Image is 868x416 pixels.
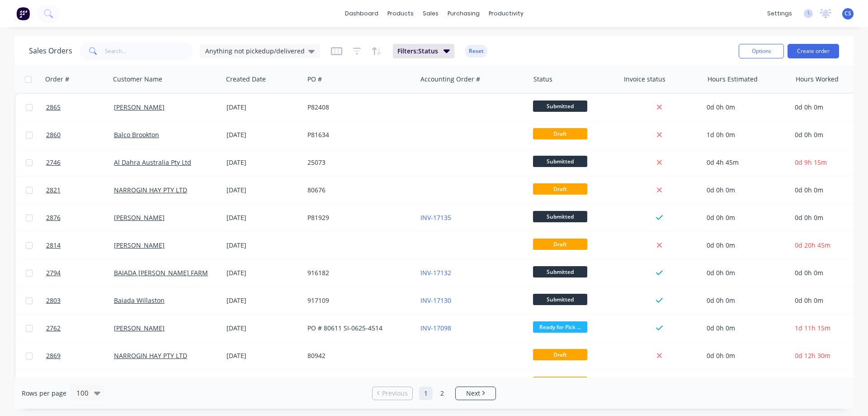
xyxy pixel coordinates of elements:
span: Draft [533,349,587,360]
a: Previous page [373,389,412,398]
a: Page 2 [435,387,449,400]
span: Ready for Pick ... [533,321,587,333]
div: Invoice status [624,75,665,84]
a: 2803 [46,287,114,314]
span: Anything not pickedup/delivered [205,46,305,56]
div: purchasing [443,7,484,20]
div: P81634 [307,130,408,139]
a: BAIADA [PERSON_NAME] FARM [114,268,208,277]
span: 1d 11h 15m [795,324,830,332]
span: Submitted [533,100,587,112]
div: [DATE] [226,130,301,139]
span: 0d 0h 0m [795,130,823,139]
a: Al Dahra Australia Pty Ltd [114,158,191,167]
div: [DATE] [226,158,301,167]
div: 0d 0h 0m [707,296,783,305]
span: Submitted [533,211,587,222]
span: 0d 0h 0m [795,186,823,194]
div: 0d 0h 0m [707,268,783,277]
ul: Pagination [368,387,500,400]
a: Page 1 is your current page [419,387,433,400]
a: dashboard [340,7,383,20]
a: [PERSON_NAME] [114,213,165,222]
span: In Production [533,377,587,388]
a: Baiada Willaston [114,296,165,305]
span: 2860 [46,130,61,139]
div: Customer Name [113,75,162,84]
div: Order # [45,75,69,84]
button: Reset [465,45,487,57]
div: [DATE] [226,296,301,305]
div: P82408 [307,103,408,112]
span: 2876 [46,213,61,222]
span: 2762 [46,324,61,333]
a: INV-17130 [420,296,451,305]
a: NARROGIN HAY PTY LTD [114,351,187,360]
img: Factory [16,7,30,20]
div: 917109 [307,296,408,305]
a: [PERSON_NAME] [114,241,165,249]
div: Created Date [226,75,266,84]
a: INV-17135 [420,213,451,222]
div: Accounting Order # [420,75,480,84]
span: Draft [533,239,587,250]
div: 0d 0h 0m [707,241,783,250]
span: 0d 0h 0m [795,296,823,305]
span: Submitted [533,156,587,167]
span: 2821 [46,186,61,195]
span: 0d 20h 45m [795,241,830,249]
div: Status [533,75,552,84]
a: 2814 [46,232,114,259]
div: 80676 [307,186,408,195]
span: 2794 [46,268,61,277]
span: Previous [382,389,408,398]
button: Create order [788,44,839,58]
div: products [383,7,418,20]
span: Rows per page [22,389,66,398]
a: 2860 [46,121,114,148]
span: Draft [533,128,587,139]
div: [DATE] [226,241,301,250]
a: Next page [456,389,495,398]
div: PO # 80611 SI-0625-4514 [307,324,408,333]
span: 2869 [46,351,61,360]
span: 2746 [46,158,61,167]
a: INV-17132 [420,268,451,277]
span: 2814 [46,241,61,250]
a: [PERSON_NAME] [114,103,165,111]
div: 0d 4h 45m [707,158,783,167]
div: P81929 [307,213,408,222]
a: 2871 [46,370,114,397]
div: 25073 [307,158,408,167]
a: 2821 [46,177,114,204]
div: settings [763,7,797,20]
a: NARROGIN HAY PTY LTD [114,186,187,194]
a: 2794 [46,259,114,287]
div: [DATE] [226,213,301,222]
a: INV-17098 [420,324,451,332]
span: 0d 12h 30m [795,351,830,360]
a: [PERSON_NAME] [114,324,165,332]
div: 0d 0h 0m [707,213,783,222]
div: [DATE] [226,268,301,277]
div: sales [418,7,443,20]
span: 2865 [46,103,61,112]
span: 2803 [46,296,61,305]
span: 0d 0h 0m [795,268,823,277]
h1: Sales Orders [29,47,72,55]
button: Options [739,44,784,58]
div: [DATE] [226,351,301,360]
span: CS [844,10,851,18]
div: [DATE] [226,103,301,112]
button: Filters:Status [393,44,454,58]
div: 0d 0h 0m [707,103,783,112]
div: 0d 0h 0m [707,351,783,360]
a: Balco Brookton [114,130,159,139]
div: Hours Estimated [708,75,758,84]
span: 0d 0h 0m [795,213,823,222]
div: [DATE] [226,186,301,195]
div: 0d 0h 0m [707,324,783,333]
div: 916182 [307,268,408,277]
a: 2746 [46,149,114,176]
div: Hours Worked [796,75,839,84]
